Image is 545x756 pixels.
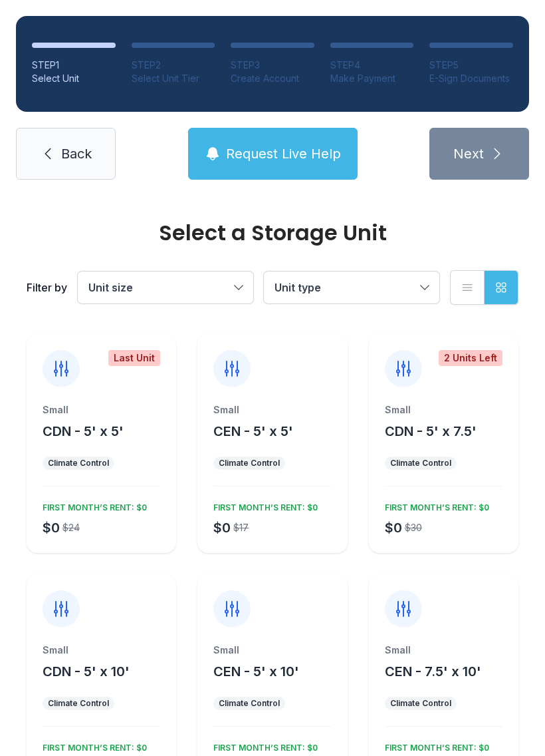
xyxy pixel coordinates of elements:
span: CDN - 5' x 7.5' [385,423,477,439]
span: CDN - 5' x 10' [43,663,130,679]
div: Select Unit [32,72,116,85]
div: Last Unit [108,350,160,366]
span: Request Live Help [226,144,341,163]
div: Small [213,644,331,657]
button: CDN - 5' x 5' [43,422,124,441]
div: $17 [233,521,249,534]
div: $30 [405,521,422,534]
div: Small [43,644,160,657]
button: CDN - 5' x 7.5' [385,422,477,441]
div: FIRST MONTH’S RENT: $0 [37,497,147,513]
div: $24 [62,521,80,534]
div: STEP 5 [429,59,513,72]
div: Small [213,403,331,417]
div: Small [385,644,502,657]
button: CEN - 7.5' x 10' [385,662,481,681]
div: Climate Control [48,458,109,469]
div: Create Account [231,72,314,85]
div: Small [385,403,502,417]
div: FIRST MONTH’S RENT: $0 [208,497,318,513]
div: $0 [385,518,402,537]
div: FIRST MONTH’S RENT: $0 [208,737,318,753]
button: CDN - 5' x 10' [43,662,130,681]
div: STEP 2 [132,59,215,72]
div: 2 Units Left [439,350,502,366]
div: Climate Control [219,458,280,469]
div: Small [43,403,160,417]
div: FIRST MONTH’S RENT: $0 [37,737,147,753]
div: FIRST MONTH’S RENT: $0 [380,497,489,513]
div: Climate Control [390,458,451,469]
button: CEN - 5' x 10' [213,662,299,681]
span: CEN - 7.5' x 10' [385,663,481,679]
div: $0 [43,518,60,537]
div: Climate Control [219,698,280,709]
div: Select Unit Tier [132,72,215,85]
div: STEP 4 [330,59,414,72]
span: Unit type [274,281,321,294]
div: Climate Control [48,698,109,709]
button: Unit type [264,272,439,303]
span: CDN - 5' x 5' [43,423,124,439]
div: STEP 1 [32,59,116,72]
div: $0 [213,518,231,537]
span: CEN - 5' x 5' [213,423,293,439]
div: Select a Storage Unit [27,222,518,244]
div: Climate Control [390,698,451,709]
span: CEN - 5' x 10' [213,663,299,679]
div: Filter by [27,280,67,295]
button: Unit size [78,272,253,303]
span: Back [61,144,92,163]
div: FIRST MONTH’S RENT: $0 [380,737,489,753]
button: CEN - 5' x 5' [213,422,293,441]
span: Next [453,144,484,163]
div: Make Payment [330,72,414,85]
span: Unit size [88,281,133,294]
div: STEP 3 [231,59,314,72]
div: E-Sign Documents [429,72,513,85]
